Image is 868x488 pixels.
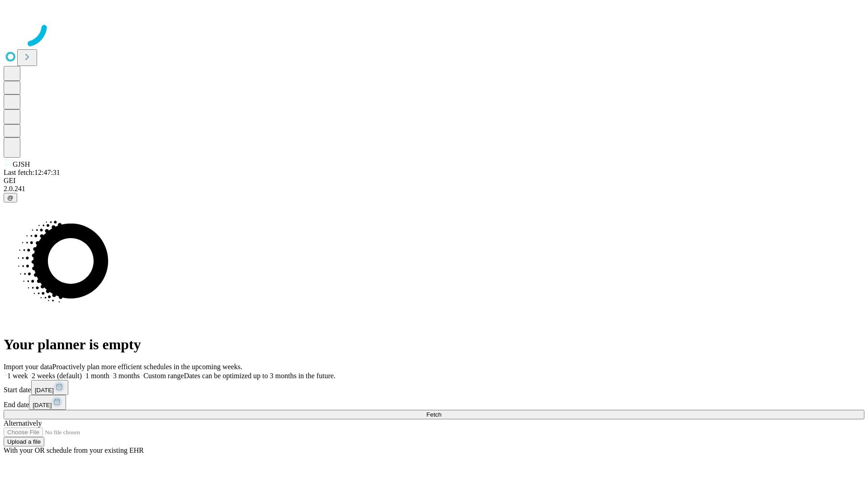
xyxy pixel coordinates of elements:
[32,372,82,380] span: 2 weeks (default)
[4,185,864,193] div: 2.0.241
[7,194,14,201] span: @
[52,363,242,371] span: Proactively plan more efficient schedules in the upcoming weeks.
[35,387,54,394] span: [DATE]
[4,177,864,185] div: GEI
[33,402,52,408] span: [DATE]
[143,372,184,380] span: Custom range
[113,372,140,380] span: 3 months
[13,160,30,168] span: GJSH
[4,336,864,353] h1: Your planner is empty
[85,372,109,380] span: 1 month
[184,372,335,380] span: Dates can be optimized up to 3 months in the future.
[4,380,864,395] div: Start date
[4,437,44,446] button: Upload a file
[29,395,66,410] button: [DATE]
[4,169,60,176] span: Last fetch: 12:47:31
[4,446,144,454] span: With your OR schedule from your existing EHR
[4,193,17,202] button: @
[426,411,441,418] span: Fetch
[4,410,864,419] button: Fetch
[4,419,42,427] span: Alternatively
[7,372,28,380] span: 1 week
[31,380,68,395] button: [DATE]
[4,395,864,410] div: End date
[4,363,52,371] span: Import your data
